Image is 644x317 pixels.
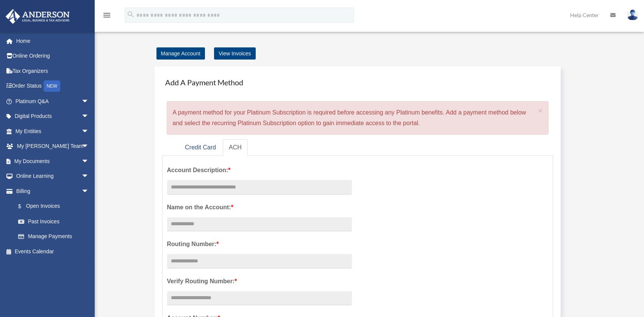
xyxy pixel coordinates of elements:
span: arrow_drop_down [81,139,97,154]
span: arrow_drop_down [81,124,97,139]
img: User Pic [627,9,638,20]
a: Home [5,33,100,49]
a: $Open Invoices [11,199,100,214]
div: A payment method for your Platinum Subscription is required before accessing any Platinum benefit... [167,101,549,135]
span: arrow_drop_down [81,184,97,199]
span: arrow_drop_down [81,94,97,109]
a: Order StatusNEW [5,78,100,94]
span: arrow_drop_down [81,169,97,184]
img: Anderson Advisors Platinum Portal [3,9,72,24]
label: Verify Routing Number: [167,276,352,287]
a: Events Calendar [5,244,100,259]
a: Past Invoices [11,214,100,229]
label: Routing Number: [167,239,352,250]
span: arrow_drop_down [81,109,97,124]
a: Manage Payments [11,229,97,244]
a: Platinum Q&Aarrow_drop_down [5,94,100,109]
label: Name on the Account: [167,202,352,213]
a: Online Learningarrow_drop_down [5,169,100,184]
a: View Invoices [214,47,255,60]
div: NEW [44,80,60,92]
a: Billingarrow_drop_down [5,184,100,199]
i: menu [102,11,111,20]
span: × [538,106,543,115]
h4: Add A Payment Method [162,74,553,91]
a: Credit Card [179,139,222,156]
a: Digital Productsarrow_drop_down [5,109,100,124]
a: menu [102,13,111,20]
a: ACH [223,139,248,156]
a: My Entitiesarrow_drop_down [5,124,100,139]
span: $ [22,202,26,211]
span: arrow_drop_down [81,154,97,169]
a: Manage Account [156,47,205,60]
label: Account Description: [167,165,352,176]
a: My [PERSON_NAME] Teamarrow_drop_down [5,139,100,154]
button: Close [538,107,543,115]
a: My Documentsarrow_drop_down [5,154,100,169]
a: Tax Organizers [5,63,100,78]
a: Online Ordering [5,49,100,64]
i: search [127,10,135,19]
